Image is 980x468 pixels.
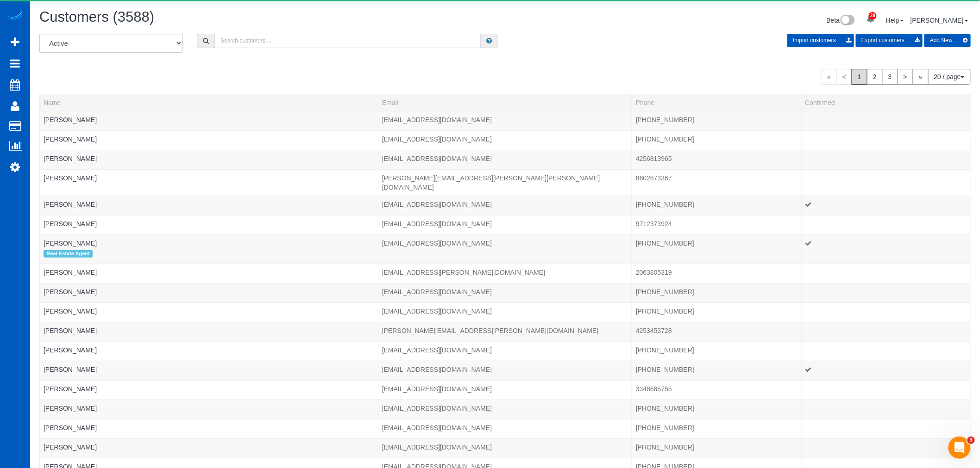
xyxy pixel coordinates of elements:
[44,346,97,354] a: [PERSON_NAME]
[44,452,374,454] div: Tags
[378,322,632,341] td: Email
[6,9,24,22] img: Automaid Logo
[44,250,93,258] span: Real Estate Agent
[911,17,968,24] a: [PERSON_NAME]
[924,34,971,47] button: Add New
[44,413,374,415] div: Tags
[40,215,378,234] td: Name
[378,196,632,215] td: Email
[40,361,378,380] td: Name
[44,385,97,393] a: [PERSON_NAME]
[821,69,971,85] nav: Pagination navigation
[378,130,632,150] td: Email
[44,424,97,431] a: [PERSON_NAME]
[44,155,97,162] a: [PERSON_NAME]
[378,438,632,458] td: Email
[869,12,877,19] span: 29
[44,144,374,146] div: Tags
[632,111,801,130] td: Phone
[840,15,855,27] img: New interface
[44,116,97,123] a: [PERSON_NAME]
[867,69,883,85] a: 2
[801,419,970,438] td: Confirmed
[378,111,632,130] td: Email
[928,69,971,85] button: 20 / page
[967,437,975,444] span: 3
[852,69,867,85] span: 1
[632,341,801,361] td: Phone
[40,302,378,322] td: Name
[882,69,898,85] a: 3
[801,302,970,322] td: Confirmed
[44,228,374,231] div: Tags
[378,215,632,234] td: Email
[40,234,378,264] td: Name
[801,169,970,196] td: Confirmed
[40,94,378,111] th: Name
[44,124,374,127] div: Tags
[40,196,378,215] td: Name
[44,163,374,166] div: Tags
[378,234,632,264] td: Email
[44,183,374,185] div: Tags
[801,438,970,458] td: Confirmed
[801,380,970,400] td: Confirmed
[44,220,97,228] a: [PERSON_NAME]
[40,111,378,130] td: Name
[44,269,97,276] a: [PERSON_NAME]
[801,215,970,234] td: Confirmed
[378,169,632,196] td: Email
[39,9,154,25] span: Customers (3588)
[40,283,378,302] td: Name
[44,308,97,315] a: [PERSON_NAME]
[44,174,97,182] a: [PERSON_NAME]
[44,394,374,396] div: Tags
[632,380,801,400] td: Phone
[632,302,801,322] td: Phone
[801,283,970,302] td: Confirmed
[40,341,378,361] td: Name
[44,432,374,435] div: Tags
[632,150,801,169] td: Phone
[801,400,970,419] td: Confirmed
[378,341,632,361] td: Email
[632,322,801,341] td: Phone
[378,400,632,419] td: Email
[44,296,374,299] div: Tags
[40,264,378,283] td: Name
[40,322,378,341] td: Name
[44,355,374,357] div: Tags
[44,366,97,373] a: [PERSON_NAME]
[378,283,632,302] td: Email
[632,264,801,283] td: Phone
[913,69,929,85] a: »
[632,400,801,419] td: Phone
[44,327,97,334] a: [PERSON_NAME]
[801,341,970,361] td: Confirmed
[801,111,970,130] td: Confirmed
[44,405,97,412] a: [PERSON_NAME]
[44,335,374,338] div: Tags
[801,361,970,380] td: Confirmed
[632,196,801,215] td: Phone
[378,361,632,380] td: Email
[836,69,852,85] span: <
[801,130,970,150] td: Confirmed
[44,209,374,211] div: Tags
[787,34,854,47] button: Import customers
[40,150,378,169] td: Name
[44,240,97,247] a: [PERSON_NAME]
[632,438,801,458] td: Phone
[44,316,374,318] div: Tags
[44,374,374,376] div: Tags
[632,419,801,438] td: Phone
[378,419,632,438] td: Email
[801,322,970,341] td: Confirmed
[632,215,801,234] td: Phone
[44,135,97,143] a: [PERSON_NAME]
[801,234,970,264] td: Confirmed
[40,419,378,438] td: Name
[632,130,801,150] td: Phone
[40,130,378,150] td: Name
